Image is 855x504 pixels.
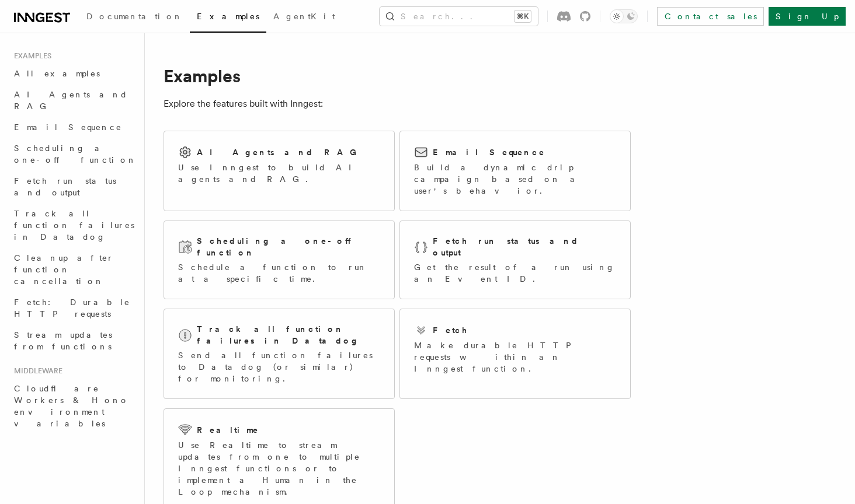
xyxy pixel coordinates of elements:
span: Scheduling a one-off function [14,143,137,164]
span: All examples [14,69,100,78]
a: Fetch run status and outputGet the result of a run using an Event ID. [399,220,631,299]
span: Cloudflare Workers & Hono environment variables [14,384,129,428]
h2: AI Agents and RAG [197,146,363,158]
a: Stream updates from functions [9,324,137,357]
a: Email Sequence [9,117,137,138]
p: Make durable HTTP requests within an Inngest function. [414,339,616,374]
p: Explore the features built with Inngest: [164,96,631,112]
p: Build a dynamic drip campaign based on a user's behavior. [414,162,616,197]
h2: Scheduling a one-off function [197,235,380,258]
a: Fetch run status and output [9,170,137,203]
span: Email Sequence [14,123,122,132]
a: Track all function failures in Datadog [9,203,137,247]
span: Middleware [9,366,62,376]
h2: Email Sequence [433,146,545,158]
h2: Fetch run status and output [433,235,616,258]
a: AgentKit [266,3,342,32]
a: All examples [9,63,137,84]
a: Track all function failures in DatadogSend all function failures to Datadog (or similar) for moni... [164,309,395,399]
a: Cloudflare Workers & Hono environment variables [9,378,137,434]
a: Scheduling a one-off function [9,138,137,170]
a: Examples [190,3,266,33]
p: Get the result of a run using an Event ID. [414,261,616,285]
a: Fetch: Durable HTTP requests [9,292,137,324]
button: Search...⌘K [380,7,538,26]
a: Contact sales [657,7,764,26]
span: Stream updates from functions [14,330,112,351]
button: Toggle dark mode [610,9,638,23]
span: Documentation [86,12,183,21]
p: Use Inngest to build AI agents and RAG. [178,162,380,185]
kbd: ⌘K [515,10,531,22]
h2: Realtime [197,424,259,436]
h1: Examples [164,65,631,86]
a: Cleanup after function cancellation [9,247,137,292]
p: Schedule a function to run at a specific time. [178,261,380,285]
a: AI Agents and RAG [9,84,137,117]
span: Cleanup after function cancellation [14,253,114,286]
a: FetchMake durable HTTP requests within an Inngest function. [399,309,631,399]
a: Scheduling a one-off functionSchedule a function to run at a specific time. [164,220,395,299]
span: AI Agents and RAG [14,90,128,111]
a: Documentation [79,3,190,32]
h2: Track all function failures in Datadog [197,323,380,346]
span: Fetch: Durable HTTP requests [14,297,130,318]
a: Email SequenceBuild a dynamic drip campaign based on a user's behavior. [399,131,631,211]
a: AI Agents and RAGUse Inngest to build AI agents and RAG. [164,131,395,211]
span: Fetch run status and output [14,176,116,197]
p: Use Realtime to stream updates from one to multiple Inngest functions or to implement a Human in ... [178,439,380,498]
span: Track all function failures in Datadog [14,209,134,242]
a: Sign Up [769,7,846,26]
span: AgentKit [273,12,335,21]
span: Examples [9,51,51,61]
h2: Fetch [433,324,468,336]
span: Examples [197,12,259,21]
p: Send all function failures to Datadog (or similar) for monitoring. [178,349,380,384]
